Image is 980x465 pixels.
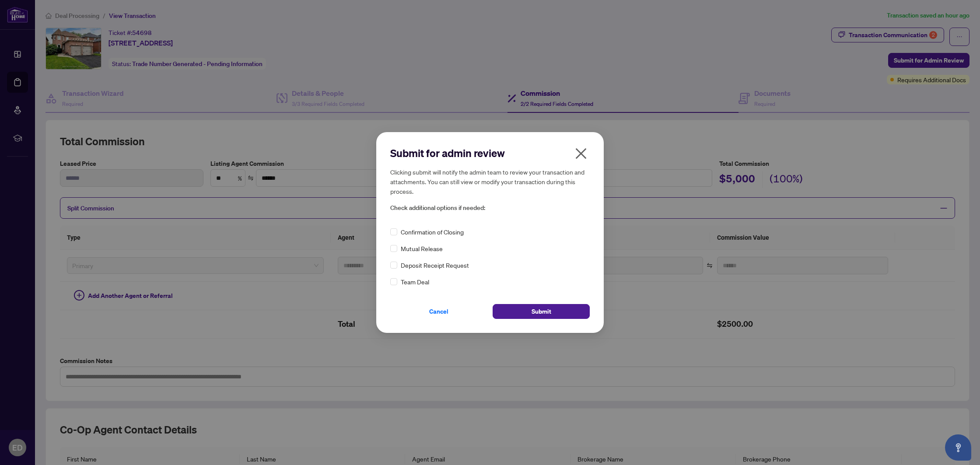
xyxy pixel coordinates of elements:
button: Cancel [390,304,487,319]
span: Confirmation of Closing [401,227,464,237]
span: Submit [532,304,551,318]
span: Check additional options if needed: [390,203,590,213]
span: Mutual Release [401,244,443,253]
button: Open asap [945,434,971,461]
span: close [574,147,588,161]
span: Deposit Receipt Request [401,260,469,270]
h2: Submit for admin review [390,146,590,160]
button: Submit [493,304,590,319]
h5: Clicking submit will notify the admin team to review your transaction and attachments. You can st... [390,167,590,196]
span: Cancel [429,304,448,318]
span: Team Deal [401,277,429,287]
